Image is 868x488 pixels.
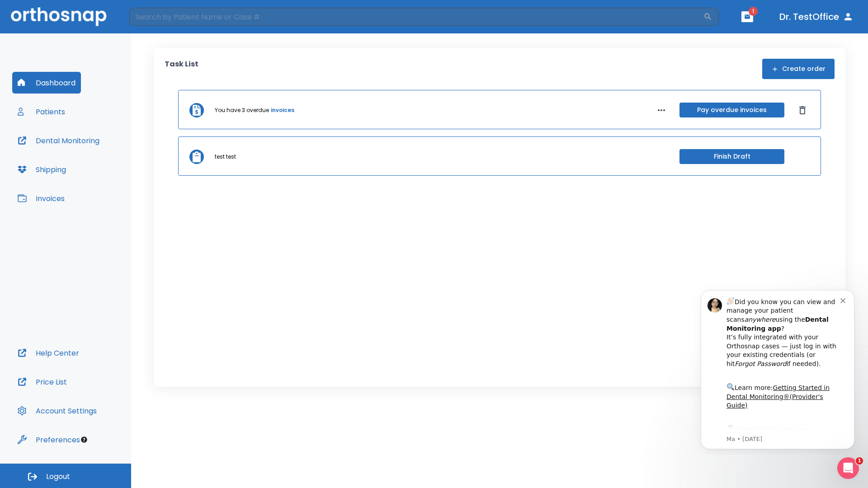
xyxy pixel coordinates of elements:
[679,149,784,164] button: Finish Draft
[12,342,85,364] button: Help Center
[39,153,153,161] p: Message from Ma, sent 4w ago
[46,472,70,482] span: Logout
[12,159,71,180] button: Shipping
[837,457,859,479] iframe: Intercom live chat
[12,72,81,94] button: Dashboard
[11,7,107,26] img: Orthosnap
[749,7,758,16] span: 1
[165,59,198,79] p: Task List
[39,142,153,188] div: Download the app: | ​ Let us know if you need help getting started!
[776,9,857,25] button: Dr. TestOffice
[129,8,703,26] input: Search by Patient Name or Case #
[679,103,784,117] button: Pay overdue invoices
[215,106,269,114] p: You have 3 overdue
[795,103,810,117] button: Dismiss
[80,436,88,444] div: Tooltip anchor
[12,429,85,450] button: Preferences
[12,101,71,122] button: Patients
[153,14,160,21] button: Dismiss notification
[856,457,863,465] span: 1
[12,188,70,209] button: Invoices
[12,371,72,393] button: Price List
[687,282,868,455] iframe: Intercom notifications message
[762,59,835,79] button: Create order
[39,144,120,160] a: App Store
[215,153,236,161] p: test test
[12,130,105,151] button: Dental Monitoring
[12,400,102,422] button: Account Settings
[271,106,294,114] a: invoices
